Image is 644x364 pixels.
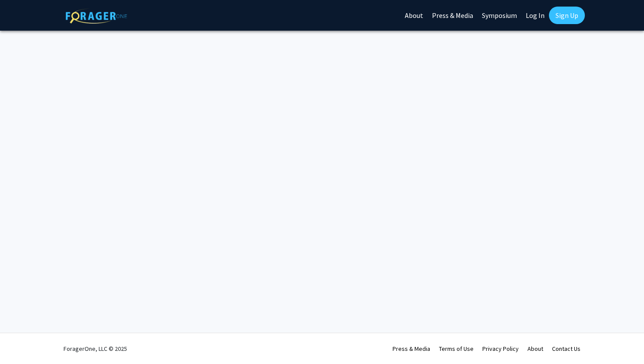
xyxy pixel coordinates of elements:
div: ForagerOne, LLC © 2025 [64,333,127,364]
a: Terms of Use [439,345,474,353]
a: Contact Us [552,345,580,353]
a: About [527,345,543,353]
a: Press & Media [393,345,430,353]
a: Privacy Policy [482,345,519,353]
img: ForagerOne Logo [66,8,127,24]
a: Sign Up [549,7,585,24]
